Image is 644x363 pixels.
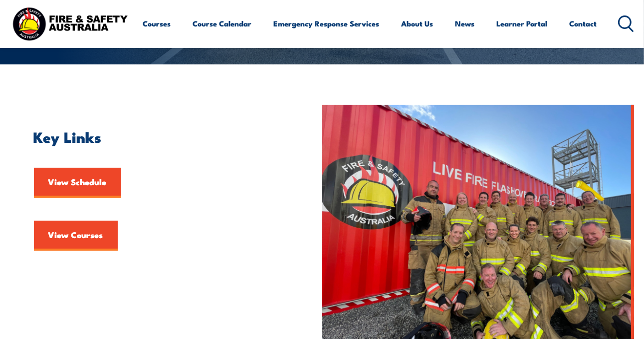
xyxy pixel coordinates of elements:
img: FSA People – Team photo aug 2023 [322,105,635,339]
a: About Us [402,11,433,35]
a: View Courses [34,221,118,251]
a: Course Calendar [193,11,252,35]
a: Learner Portal [497,11,548,35]
a: Courses [143,11,171,35]
h2: Key Links [34,130,307,143]
a: Emergency Response Services [274,11,380,35]
a: News [455,11,475,35]
a: Contact [570,11,597,35]
a: View Schedule [34,168,121,198]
